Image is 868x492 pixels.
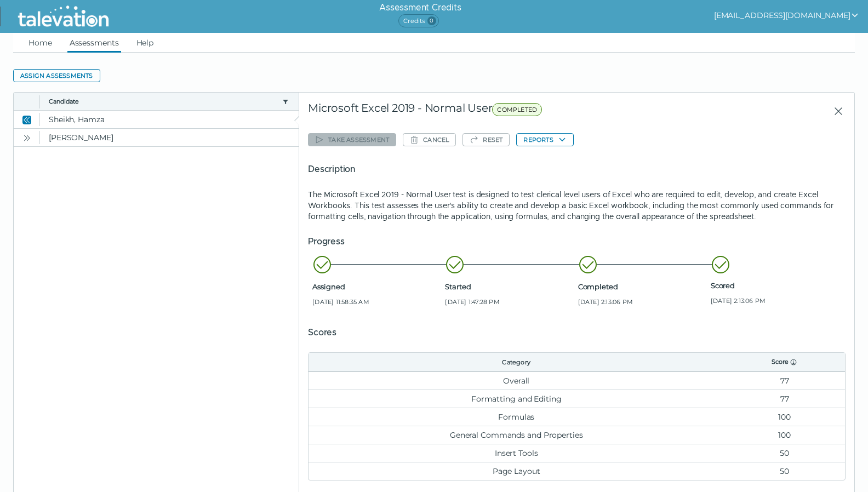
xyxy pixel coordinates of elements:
img: Talevation_Logo_Transparent_white.png [13,3,113,30]
span: [DATE] 2:13:06 PM [578,298,706,306]
span: Completed [578,282,706,291]
cds-icon: Close [22,116,31,124]
span: Scored [711,281,839,290]
button: Take assessment [308,133,396,146]
h5: Scores [308,326,846,339]
td: Insert Tools [309,444,724,462]
td: 77 [724,371,845,390]
button: Candidate [49,97,278,106]
span: 0 [427,16,436,25]
clr-dg-cell: [PERSON_NAME] [40,129,299,146]
button: candidate filter [281,97,290,106]
span: [DATE] 2:13:06 PM [711,296,839,305]
td: 77 [724,390,845,408]
button: Close [20,113,33,126]
button: Assign assessments [13,69,100,82]
button: Close [825,101,846,121]
span: COMPLETED [492,103,542,116]
span: [DATE] 1:47:28 PM [445,298,573,306]
button: Open [20,131,33,144]
h6: Assessment Credits [379,1,461,14]
a: Home [26,33,54,53]
td: General Commands and Properties [309,426,724,444]
h5: Description [308,163,846,176]
button: Cancel [403,133,456,146]
td: Page Layout [309,462,724,480]
p: The Microsoft Excel 2019 - Normal User test is designed to test clerical level users of Excel who... [308,189,846,222]
td: 100 [724,426,845,444]
cds-icon: Open [22,134,31,142]
a: Assessments [67,33,121,53]
span: [DATE] 11:58:35 AM [312,298,441,306]
button: Reset [462,133,510,146]
h5: Progress [308,235,846,248]
th: Category [309,353,724,371]
clr-dg-cell: Sheikh, Hamza [40,111,299,128]
span: Credits [398,14,438,27]
span: Assigned [312,282,441,291]
td: Overall [309,371,724,390]
button: show user actions [714,9,859,22]
a: Help [134,33,156,53]
td: Formatting and Editing [309,390,724,408]
button: Reports [516,133,573,146]
td: Formulas [309,408,724,426]
td: 50 [724,462,845,480]
span: Started [445,282,573,291]
div: Microsoft Excel 2019 - Normal User [308,101,686,121]
th: Score [724,353,845,371]
td: 100 [724,408,845,426]
td: 50 [724,444,845,462]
